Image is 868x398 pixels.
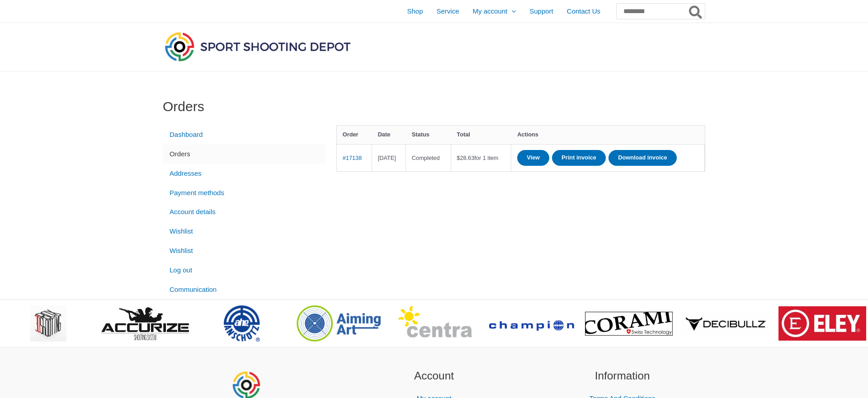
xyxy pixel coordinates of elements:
a: Wishlist [163,241,325,261]
a: Orders [163,144,325,164]
span: Date [378,131,391,138]
span: Total [457,131,470,138]
span: Actions [517,131,538,138]
h2: Information [539,368,705,384]
img: brand logo [778,306,866,341]
a: Dashboard [163,125,325,145]
td: Completed [406,144,451,171]
a: Communication [163,280,325,299]
span: $ [457,155,460,161]
img: Sport Shooting Depot [163,30,353,63]
a: Wishlist [163,222,325,241]
td: for 1 item [451,144,512,171]
a: Addresses [163,164,325,183]
nav: Account pages [163,125,325,300]
a: Log out [163,260,325,280]
span: Status [412,131,429,138]
a: Account details [163,202,325,222]
h2: Account [351,368,517,384]
button: Search [687,4,705,19]
time: [DATE] [378,155,396,161]
span: 28.63 [457,155,474,161]
a: View order 17138 [517,150,549,166]
h1: Orders [163,98,705,115]
a: Payment methods [163,183,325,202]
a: Download invoice order number 17138 [609,150,676,166]
a: Print invoice order number 17138 [552,150,606,166]
span: Order [343,131,359,138]
a: View order number 17138 [343,155,362,161]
